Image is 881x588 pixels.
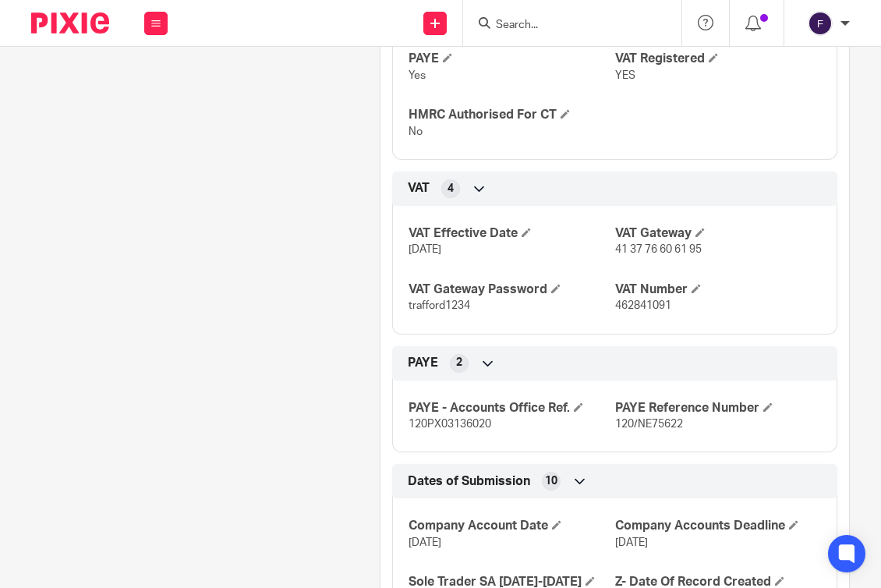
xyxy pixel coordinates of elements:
[409,282,614,298] h4: VAT Gateway Password
[409,419,491,430] span: 120PX03136020
[615,300,671,311] span: 462841091
[615,419,683,430] span: 120/NE75622
[409,70,426,81] span: Yes
[494,19,635,33] input: Search
[409,51,614,67] h4: PAYE
[615,518,821,534] h4: Company Accounts Deadline
[408,180,430,197] span: VAT
[615,225,821,242] h4: VAT Gateway
[615,70,635,81] span: YES
[408,355,438,371] span: PAYE
[456,355,462,370] span: 2
[615,282,821,298] h4: VAT Number
[409,225,614,242] h4: VAT Effective Date
[545,473,557,489] span: 10
[448,181,454,197] span: 4
[615,537,648,548] span: [DATE]
[409,126,423,137] span: No
[409,400,614,416] h4: PAYE - Accounts Office Ref.
[615,400,821,416] h4: PAYE Reference Number
[409,244,441,255] span: [DATE]
[408,473,530,490] span: Dates of Submission
[409,518,614,534] h4: Company Account Date
[409,107,614,123] h4: HMRC Authorised For CT
[31,12,109,34] img: Pixie
[808,11,833,36] img: svg%3E
[409,537,441,548] span: [DATE]
[615,244,702,255] span: 41 37 76 60 61 95
[409,300,470,311] span: trafford1234
[615,51,821,67] h4: VAT Registered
